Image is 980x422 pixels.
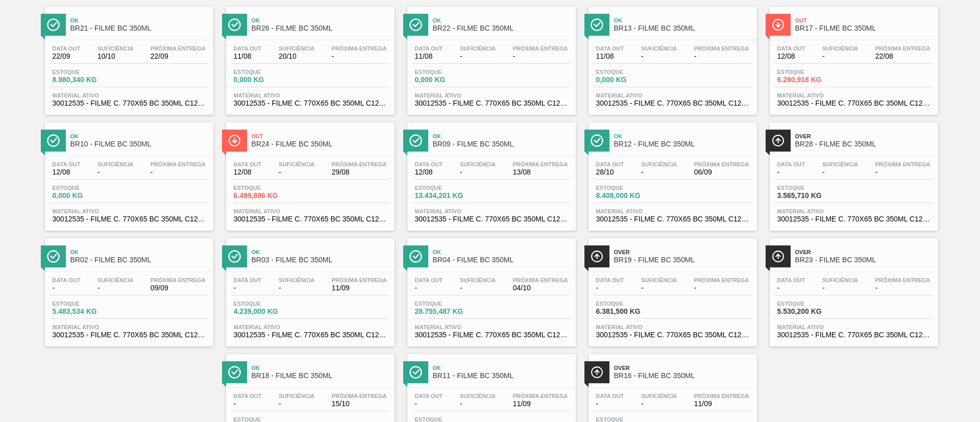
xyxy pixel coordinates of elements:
span: BR17 - FILME BC 350ML [795,24,933,32]
img: Ícone [228,366,241,379]
span: Material ativo [234,324,387,330]
span: Suficiência [641,277,677,283]
span: - [777,168,805,176]
span: Estoque [53,69,124,75]
span: Suficiência [822,277,858,283]
span: - [641,284,677,292]
span: Data out [234,393,262,399]
span: - [151,168,206,176]
span: Próxima Entrega [513,277,568,283]
span: Próxima Entrega [151,161,206,167]
span: - [822,168,858,176]
span: BR28 - FILME BC 350ML [795,140,933,148]
span: - [641,400,677,408]
span: Próxima Entrega [513,45,568,52]
span: 8.980,340 KG [53,76,124,84]
span: Material ativo [234,208,387,214]
span: Suficiência [460,161,496,167]
span: Próxima Entrega [151,45,206,52]
span: Data out [415,393,443,399]
span: Estoque [415,301,486,307]
img: Ícone [47,134,60,147]
span: BR16 - FILME BC 350ML [614,372,752,380]
span: 11/09 [513,400,568,408]
span: Suficiência [460,393,496,399]
span: 30012535 - FILME C. 770X65 BC 350ML C12 429 [234,215,387,223]
span: 6.280,918 KG [777,76,849,84]
span: 30012535 - FILME C. 770X65 BC 350ML C12 429 [415,331,568,339]
span: Data out [596,161,624,167]
span: - [875,168,930,176]
img: Ícone [772,18,785,31]
span: - [332,53,387,60]
span: Ok [70,133,208,139]
span: 3.565,710 KG [777,192,849,200]
span: 06/09 [694,168,749,176]
span: 30012535 - FILME C. 770X65 BC 350ML C12 429 [596,100,749,107]
span: 12/08 [53,168,81,176]
span: Ok [433,17,571,23]
span: Suficiência [641,45,677,52]
span: 10/10 [97,53,133,60]
span: Ok [252,249,389,255]
span: Material ativo [234,92,387,98]
span: 13.434,201 KG [415,192,486,200]
span: - [97,284,133,292]
img: Ícone [228,250,241,263]
span: BR12 - FILME BC 350ML [614,140,752,148]
span: 0,000 KG [415,76,486,84]
span: 12/08 [415,168,443,176]
span: Data out [415,277,443,283]
span: 11/09 [332,284,387,292]
a: ÍconeOkBR04 - FILME BC 350MLData out-Suficiência-Próxima Entrega04/10Estoque28.755,487 KGMaterial... [400,231,581,346]
span: Próxima Entrega [151,277,206,283]
span: Over [614,365,752,371]
img: Ícone [228,134,241,147]
span: Próxima Entrega [694,45,749,52]
span: - [694,53,749,60]
span: 0,000 KG [53,192,124,200]
span: Ok [70,249,208,255]
span: Data out [53,277,81,283]
span: 04/10 [513,284,568,292]
span: - [641,53,677,60]
span: 30012535 - FILME C. 770X65 BC 350ML C12 429 [234,331,387,339]
span: Suficiência [97,45,133,52]
span: 22/09 [53,53,81,60]
img: Ícone [591,250,603,263]
span: Suficiência [641,393,677,399]
span: - [415,400,443,408]
span: - [460,168,496,176]
span: Próxima Entrega [875,161,930,167]
span: Suficiência [97,277,133,283]
span: BR26 - FILME BC 350ML [252,24,389,32]
span: Data out [415,161,443,167]
span: - [415,284,443,292]
span: 30012535 - FILME C. 770X65 BC 350ML C12 429 [777,215,930,223]
span: Suficiência [460,277,496,283]
span: Estoque [596,69,668,75]
img: Ícone [47,18,60,31]
span: - [279,400,314,408]
span: Próxima Entrega [875,277,930,283]
span: Próxima Entrega [332,45,387,52]
a: ÍconeOkBR03 - FILME BC 350MLData out-Suficiência-Próxima Entrega11/09Estoque4.239,000 KGMaterial ... [218,231,400,346]
span: - [234,284,262,292]
span: Material ativo [596,208,749,214]
span: Próxima Entrega [875,45,930,52]
span: BR04 - FILME BC 350ML [433,256,571,264]
span: BR22 - FILME BC 350ML [433,24,571,32]
span: Estoque [777,69,849,75]
span: Data out [777,161,805,167]
img: Ícone [772,250,785,263]
span: Data out [596,45,624,52]
span: BR18 - FILME BC 350ML [252,372,389,380]
img: Ícone [591,134,603,147]
span: 12/08 [234,168,262,176]
span: - [279,168,314,176]
span: Material ativo [53,92,206,98]
span: 13/08 [513,168,568,176]
span: Ok [252,17,389,23]
span: 15/10 [332,400,387,408]
span: Ok [70,17,208,23]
